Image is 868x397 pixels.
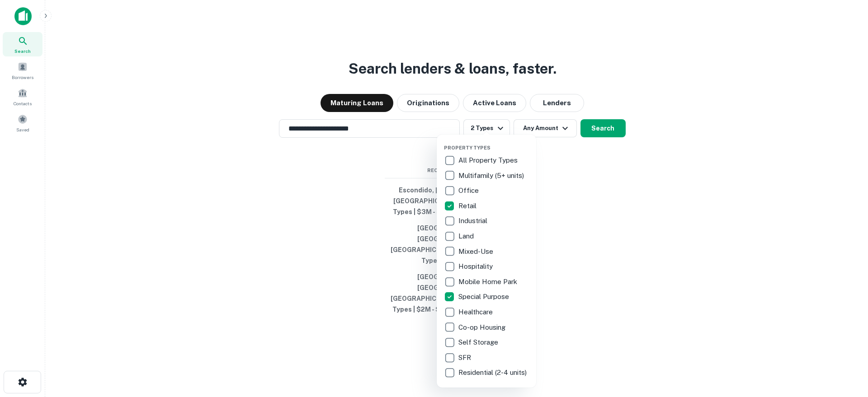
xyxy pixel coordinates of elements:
p: Mixed-Use [458,246,495,257]
p: Retail [458,201,478,211]
p: Self Storage [458,337,500,348]
span: Property Types [444,145,491,150]
p: Office [458,185,481,196]
p: Residential (2-4 units) [458,367,528,378]
p: Land [458,231,476,242]
p: All Property Types [458,155,519,166]
p: Industrial [458,215,489,226]
p: Healthcare [458,307,495,318]
p: Mobile Home Park [458,276,519,287]
iframe: Chat Widget [823,296,868,339]
p: Co-op Housing [458,322,507,333]
p: SFR [458,352,473,363]
p: Multifamily (5+ units) [458,170,526,181]
p: Special Purpose [458,291,511,302]
p: Hospitality [458,261,495,272]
